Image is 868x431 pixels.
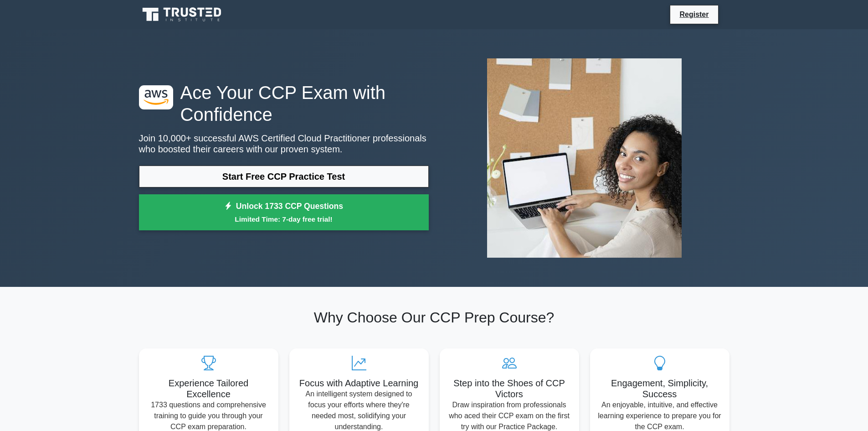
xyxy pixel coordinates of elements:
[139,309,729,326] h2: Why Choose Our CCP Prep Course?
[297,378,421,389] h5: Focus with Adaptive Learning
[139,166,429,187] a: Start Free CCP Practice Test
[150,214,417,224] small: Limited Time: 7-day free trial!
[146,378,271,400] h5: Experience Tailored Excellence
[674,9,714,20] a: Register
[139,194,429,231] a: Unlock 1733 CCP QuestionsLimited Time: 7-day free trial!
[139,82,429,125] h1: Ace Your CCP Exam with Confidence
[139,133,429,155] p: Join 10,000+ successful AWS Certified Cloud Practitioner professionals who boosted their careers ...
[447,378,572,400] h5: Step into the Shoes of CCP Victors
[597,378,722,400] h5: Engagement, Simplicity, Success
